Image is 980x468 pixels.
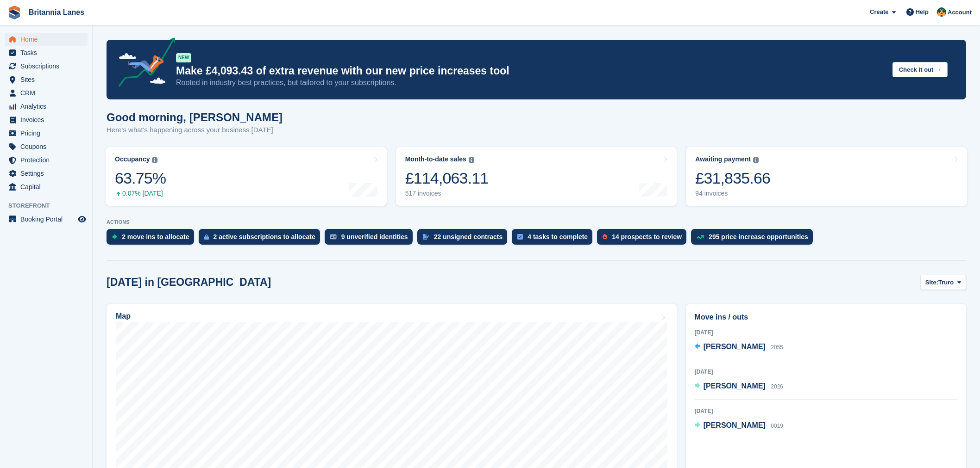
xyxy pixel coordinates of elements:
a: menu [5,127,88,140]
a: Month-to-date sales £114,063.11 517 invoices [396,147,677,206]
img: stora-icon-8386f47178a22dfd0bd8f6a31ec36ba5ce8667c1dd55bd0f319d3a0aa187defe.svg [7,6,21,19]
img: icon-info-grey-7440780725fd019a000dd9b08b2336e03edf1995a4989e88bcd33f0948082b44.svg [753,157,759,163]
a: Britannia Lanes [25,5,88,20]
img: price-adjustments-announcement-icon-8257ccfd72463d97f412b2fc003d46551f7dbcb40ab6d574587a9cd5c0d94... [111,37,176,90]
div: 94 invoices [695,190,770,197]
div: NEW [176,53,191,62]
div: [DATE] [695,328,957,337]
a: menu [5,140,88,153]
span: Subscriptions [20,60,76,73]
button: Check it out → [892,62,948,77]
div: 63.75% [115,169,166,188]
div: 295 price increase opportunities [709,233,808,240]
a: menu [5,73,88,86]
a: [PERSON_NAME] 2055 [695,341,783,353]
span: Create [870,7,888,17]
span: Settings [20,167,76,180]
div: 4 tasks to complete [528,233,588,240]
a: Awaiting payment £31,835.66 94 invoices [686,147,967,206]
span: Help [916,7,929,17]
span: [PERSON_NAME] [704,382,766,390]
img: move_ins_to_allocate_icon-fdf77a2bb77ea45bf5b3d319d69a93e2d87916cf1d5bf7949dd705db3b84f3ca.svg [112,234,117,240]
a: menu [5,113,88,126]
span: Invoices [20,113,76,126]
img: price_increase_opportunities-93ffe204e8149a01c8c9dc8f82e8f89637d9d84a8eef4429ea346261dce0b2c0.svg [697,235,704,239]
span: Sites [20,73,76,86]
a: menu [5,154,88,166]
span: Storefront [8,201,92,210]
h2: [DATE] in [GEOGRAPHIC_DATA] [107,276,271,289]
div: 517 invoices [405,190,489,197]
img: task-75834270c22a3079a89374b754ae025e5fb1db73e45f91037f5363f120a921f8.svg [517,234,523,240]
h1: Good morning, [PERSON_NAME] [107,111,283,123]
h2: Move ins / outs [695,312,957,323]
span: Account [948,8,972,17]
img: icon-info-grey-7440780725fd019a000dd9b08b2336e03edf1995a4989e88bcd33f0948082b44.svg [152,157,157,163]
p: Rooted in industry best practices, but tailored to your subscriptions. [176,78,885,88]
img: prospect-51fa495bee0391a8d652442698ab0144808aea92771e9ea1ae160a38d050c398.svg [603,234,607,240]
a: menu [5,167,88,180]
a: 295 price increase opportunities [691,229,817,249]
h2: Map [116,312,131,320]
a: Occupancy 63.75% 0.07% [DATE] [106,147,387,206]
span: Home [20,33,76,46]
button: Site: Truro [920,275,966,290]
a: menu [5,60,88,73]
a: 2 move ins to allocate [107,229,199,249]
div: Occupancy [115,155,150,163]
a: 2 active subscriptions to allocate [199,229,325,249]
a: menu [5,86,88,99]
a: 9 unverified identities [325,229,417,249]
a: 22 unsigned contracts [417,229,512,249]
a: menu [5,46,88,59]
span: Truro [938,278,954,287]
a: [PERSON_NAME] 0019 [695,420,783,432]
img: verify_identity-adf6edd0f0f0b5bbfe63781bf79b02c33cf7c696d77639b501bdc392416b5a36.svg [330,234,337,240]
a: 4 tasks to complete [512,229,597,249]
span: [PERSON_NAME] [704,343,766,351]
p: ACTIONS [107,219,966,225]
span: Pricing [20,127,76,140]
span: Booking Portal [20,213,76,226]
span: 0019 [771,423,783,429]
div: 22 unsigned contracts [434,233,503,240]
div: 2 active subscriptions to allocate [214,233,315,240]
span: Analytics [20,100,76,113]
a: [PERSON_NAME] 2026 [695,381,783,393]
div: £31,835.66 [695,169,770,188]
span: Site: [925,278,938,287]
img: active_subscription_to_allocate_icon-d502201f5373d7db506a760aba3b589e785aa758c864c3986d89f69b8ff3... [204,234,209,240]
span: 2026 [771,383,783,390]
span: Protection [20,154,76,166]
img: icon-info-grey-7440780725fd019a000dd9b08b2336e03edf1995a4989e88bcd33f0948082b44.svg [469,157,474,163]
div: £114,063.11 [405,169,489,188]
img: Nathan Kellow [937,7,946,17]
span: Capital [20,180,76,193]
a: menu [5,180,88,193]
div: [DATE] [695,368,957,376]
a: menu [5,33,88,46]
a: 14 prospects to review [597,229,691,249]
a: menu [5,213,88,226]
a: menu [5,100,88,113]
div: Month-to-date sales [405,155,466,163]
a: Preview store [76,214,88,225]
div: 9 unverified identities [341,233,408,240]
span: CRM [20,86,76,99]
p: Make £4,093.43 of extra revenue with our new price increases tool [176,64,885,78]
div: Awaiting payment [695,155,751,163]
div: [DATE] [695,407,957,415]
span: Coupons [20,140,76,153]
div: 0.07% [DATE] [115,190,166,197]
p: Here's what's happening across your business [DATE] [107,125,283,135]
span: [PERSON_NAME] [704,421,766,429]
img: contract_signature_icon-13c848040528278c33f63329250d36e43548de30e8caae1d1a13099fd9432cc5.svg [423,234,429,240]
div: 2 move ins to allocate [122,233,189,240]
span: Tasks [20,46,76,59]
div: 14 prospects to review [612,233,682,240]
span: 2055 [771,344,783,351]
